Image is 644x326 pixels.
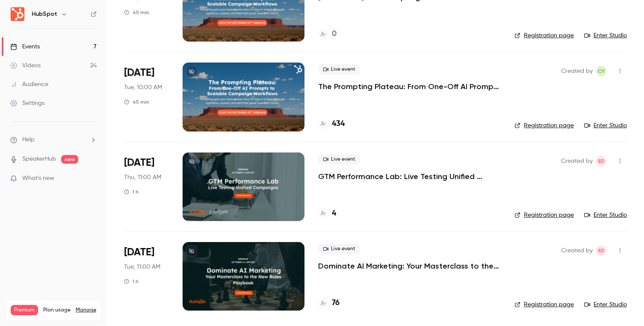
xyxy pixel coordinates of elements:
[598,66,605,76] span: CY
[318,118,345,130] a: 434
[10,80,48,89] div: Audience
[318,208,336,219] a: 4
[10,135,97,144] li: help-dropdown-opener
[124,278,139,285] div: 1 h
[318,171,501,182] a: GTM Performance Lab: Live Testing Unified Campaigns
[332,118,345,130] h4: 434
[561,66,593,76] span: Created by
[561,156,593,166] span: Created by
[561,245,593,256] span: Created by
[22,174,54,183] span: What's new
[124,263,160,271] span: Tue, 11:00 AM
[598,245,605,256] span: ED
[10,61,41,70] div: Videos
[86,175,97,182] iframe: Noticeable Trigger
[318,64,360,75] span: Live event
[318,261,501,271] a: Dominate AI Marketing: Your Masterclass to the New Rules Playbook
[596,245,606,256] span: Elika Dizechi
[514,211,574,219] a: Registration page
[332,208,336,219] h4: 4
[598,156,605,166] span: ED
[11,7,24,21] img: HubSpot
[584,300,627,309] a: Enter Studio
[318,297,340,309] a: 76
[124,66,154,80] span: [DATE]
[514,31,574,40] a: Registration page
[124,156,154,170] span: [DATE]
[124,99,149,105] div: 45 min
[318,28,337,40] a: 0
[124,245,154,259] span: [DATE]
[124,153,169,221] div: Oct 9 Thu, 2:00 PM (America/New York)
[514,121,574,130] a: Registration page
[596,66,606,76] span: Celine Yung
[124,9,149,16] div: 45 min
[584,31,627,40] a: Enter Studio
[10,99,44,108] div: Settings
[124,173,161,182] span: Thu, 11:00 AM
[10,42,40,51] div: Events
[124,242,169,311] div: Oct 14 Tue, 2:00 PM (America/New York)
[318,244,360,254] span: Live event
[332,28,337,40] h4: 0
[22,155,56,164] a: SpeakerHub
[318,154,360,164] span: Live event
[318,81,501,92] a: The Prompting Plateau: From One-Off AI Prompts to Scalable Campaign Workflows
[43,307,71,314] span: Plan usage
[11,305,38,315] span: Premium
[514,300,574,309] a: Registration page
[124,188,139,195] div: 1 h
[76,307,96,314] a: Manage
[332,297,340,309] h4: 76
[584,121,627,130] a: Enter Studio
[32,10,57,18] h6: HubSpot
[584,211,627,219] a: Enter Studio
[124,63,169,131] div: Sep 30 Tue, 1:00 PM (America/New York)
[124,83,162,92] span: Tue, 10:00 AM
[22,135,35,144] span: Help
[596,156,606,166] span: Elika Dizechi
[61,155,78,164] span: new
